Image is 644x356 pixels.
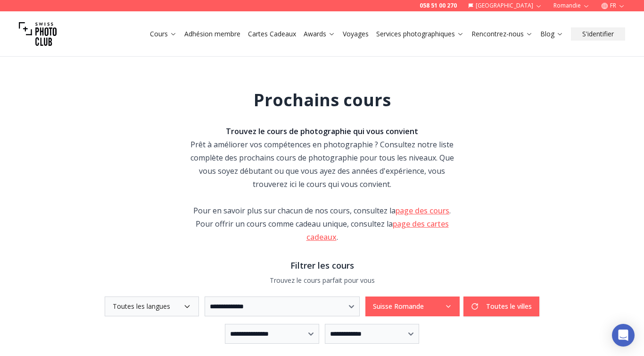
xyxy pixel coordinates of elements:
[181,27,244,41] button: Adhésion membre
[146,27,181,41] button: Cours
[343,29,369,39] a: Voyages
[396,205,449,216] a: page des cours
[571,27,625,41] button: S'identifier
[540,29,563,39] a: Blog
[468,27,537,41] button: Rencontrez-nous
[537,27,567,41] button: Blog
[420,2,457,9] a: 058 51 00 270
[248,29,296,39] a: Cartes Cadeaux
[300,27,339,41] button: Awards
[150,29,177,39] a: Cours
[244,27,300,41] button: Cartes Cadeaux
[365,297,460,316] button: Suisse Romande
[226,126,418,136] strong: Trouvez le cours de photographie qui vous convient
[254,91,391,110] h1: Prochains cours
[19,15,57,53] img: Swiss photo club
[612,324,635,347] div: Open Intercom Messenger
[35,276,609,285] p: Trouvez le cours parfait pour vous
[105,297,199,316] button: Toutes les langues
[471,29,533,39] a: Rencontrez-nous
[463,297,539,316] button: Toutes le villes
[186,125,458,191] div: Prêt à améliorer vos compétences en photographie ? Consultez notre liste complète des prochains c...
[184,29,240,39] a: Adhésion membre
[304,29,335,39] a: Awards
[376,29,464,39] a: Services photographiques
[186,204,458,244] div: Pour en savoir plus sur chacun de nos cours, consultez la . Pour offrir un cours comme cadeau uni...
[372,27,468,41] button: Services photographiques
[339,27,372,41] button: Voyages
[35,259,609,272] h3: Filtrer les cours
